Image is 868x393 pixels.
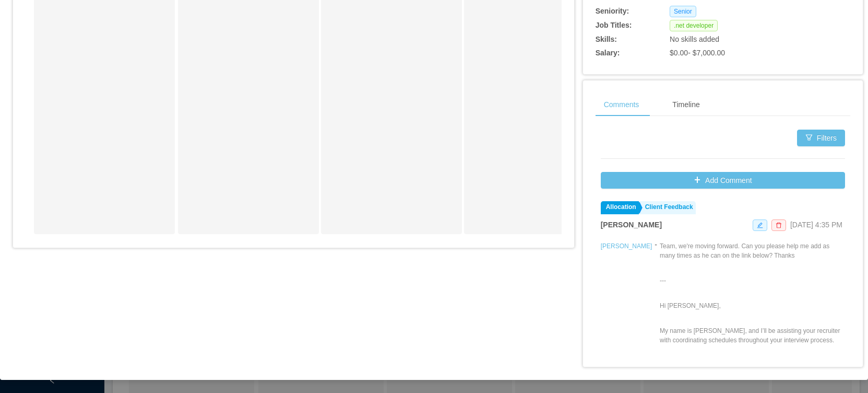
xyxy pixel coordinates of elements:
[670,35,719,43] span: No skills added
[660,326,845,345] p: My name is [PERSON_NAME], and I’ll be assisting your recruiter with coordinating schedules throug...
[670,6,696,17] span: Senior
[776,222,782,228] i: icon: delete
[596,21,632,29] b: Job Titles:
[660,276,845,285] p: ---
[596,7,629,15] b: Seniority:
[640,201,696,214] a: Client Feedback
[660,301,845,310] p: Hi [PERSON_NAME],
[670,20,718,31] span: .net developer
[660,241,845,260] p: Team, we're moving forward. Can you please help me add as many times as he can on the link below?...
[596,93,648,117] div: Comments
[757,222,763,228] i: icon: edit
[596,49,620,57] b: Salary:
[670,49,725,57] span: $0.00 - $7,000.00
[797,130,845,146] button: icon: filterFilters
[601,201,639,214] a: Allocation
[664,93,708,117] div: Timeline
[601,221,662,229] strong: [PERSON_NAME]
[601,172,845,189] button: icon: plusAdd Comment
[596,35,617,43] b: Skills:
[790,221,842,229] span: [DATE] 4:35 PM
[601,242,652,250] a: [PERSON_NAME]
